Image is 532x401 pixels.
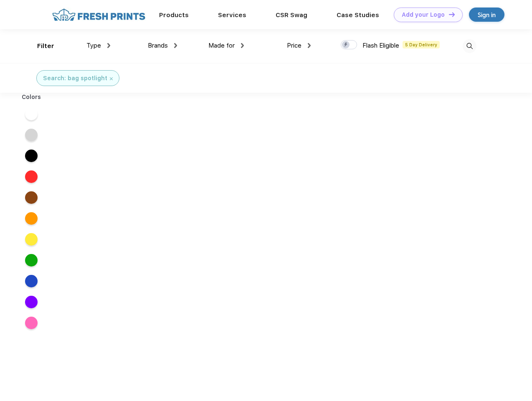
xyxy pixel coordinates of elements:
[287,42,301,49] span: Price
[159,11,189,19] a: Products
[86,42,101,49] span: Type
[174,43,177,48] img: dropdown.png
[43,74,107,83] div: Search: bag spotlight
[110,77,113,80] img: filter_cancel.svg
[308,43,311,48] img: dropdown.png
[449,12,455,17] img: DT
[362,42,399,49] span: Flash Eligible
[107,43,110,48] img: dropdown.png
[15,93,48,102] div: Colors
[469,8,504,22] a: Sign in
[402,11,445,18] div: Add your Logo
[50,8,148,22] img: fo%20logo%202.webp
[403,41,440,48] span: 5 Day Delivery
[463,39,476,53] img: desktop_search.svg
[241,43,244,48] img: dropdown.png
[478,10,496,20] div: Sign in
[208,42,235,49] span: Made for
[37,41,54,51] div: Filter
[148,42,168,49] span: Brands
